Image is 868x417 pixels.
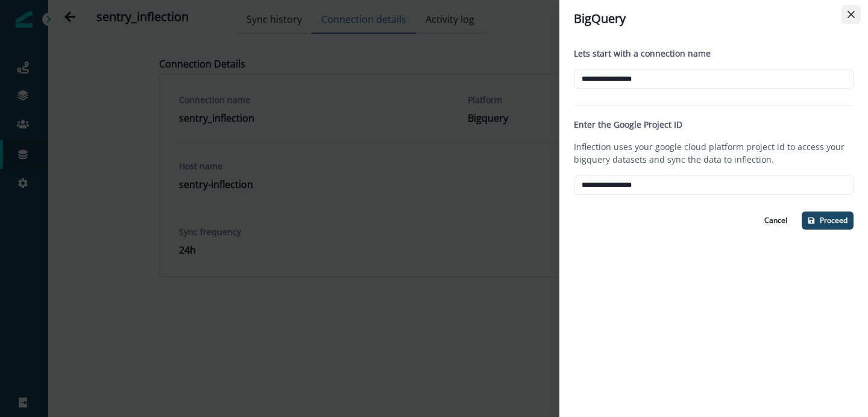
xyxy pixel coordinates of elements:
[802,212,854,230] button: Proceed
[574,47,711,60] p: Lets start with a connection name
[574,118,682,131] p: Enter the Google Project ID
[841,5,861,24] button: Close
[757,212,794,230] button: Cancel
[574,10,854,28] div: BigQuery
[574,140,846,166] p: Inflection uses your google cloud platform project id to access your bigquery datasets and sync t...
[764,216,787,225] p: Cancel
